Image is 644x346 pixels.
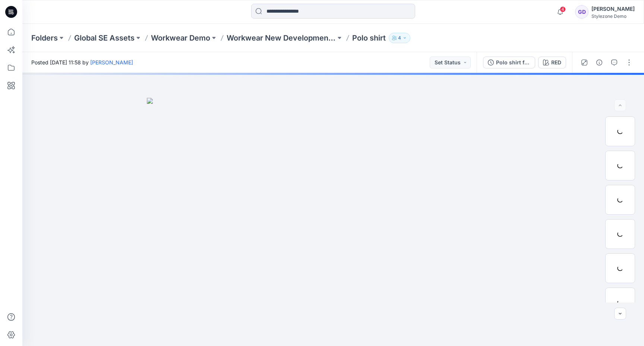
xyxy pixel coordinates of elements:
[31,58,133,66] span: Posted [DATE] 11:58 by
[591,13,635,19] div: Stylezone Demo
[575,5,588,19] div: GD
[538,57,566,68] button: RED
[389,33,410,43] button: 4
[74,33,135,43] a: Global SE Assets
[227,33,336,43] a: Workwear New Developments '26
[31,33,58,43] a: Folders
[398,34,401,42] p: 4
[551,58,561,67] div: RED
[151,33,210,43] a: Workwear Demo
[593,57,605,68] button: Details
[147,98,520,346] img: eyJhbGciOiJIUzI1NiIsImtpZCI6IjAiLCJzbHQiOiJzZXMiLCJ0eXAiOiJKV1QifQ.eyJkYXRhIjp7InR5cGUiOiJzdG9yYW...
[591,4,635,13] div: [PERSON_NAME]
[560,6,566,12] span: 4
[483,57,535,68] button: Polo shirt finish
[90,59,133,65] a: [PERSON_NAME]
[496,58,530,67] div: Polo shirt finish
[352,33,386,43] p: Polo shirt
